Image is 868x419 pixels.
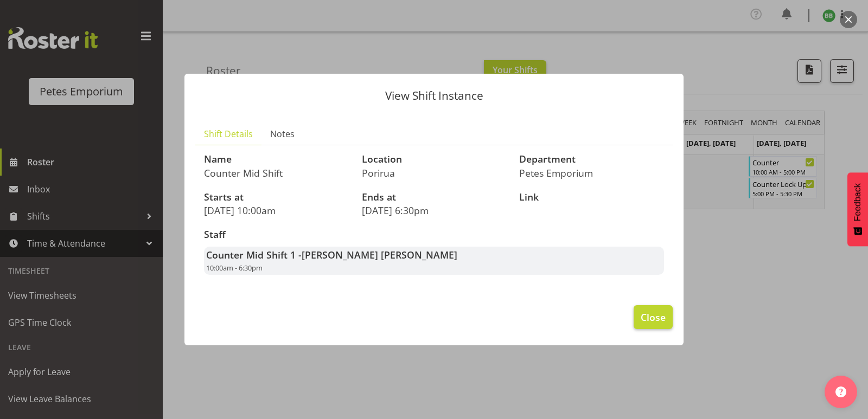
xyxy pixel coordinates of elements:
[195,90,673,101] p: View Shift Instance
[204,127,253,140] span: Shift Details
[519,192,664,203] h3: Link
[847,172,868,246] button: Feedback - Show survey
[362,154,507,165] h3: Location
[204,154,349,165] h3: Name
[853,183,863,221] span: Feedback
[206,263,263,273] span: 10:00am - 6:30pm
[519,154,664,165] h3: Department
[204,204,349,216] p: [DATE] 10:00am
[362,192,507,203] h3: Ends at
[204,192,349,203] h3: Starts at
[204,167,349,179] p: Counter Mid Shift
[634,305,673,329] button: Close
[204,229,664,240] h3: Staff
[362,204,507,216] p: [DATE] 6:30pm
[362,167,507,179] p: Porirua
[302,248,457,261] span: [PERSON_NAME] [PERSON_NAME]
[835,386,846,397] img: help-xxl-2.png
[270,127,295,140] span: Notes
[641,310,666,324] span: Close
[206,248,457,261] strong: Counter Mid Shift 1 -
[519,167,664,179] p: Petes Emporium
